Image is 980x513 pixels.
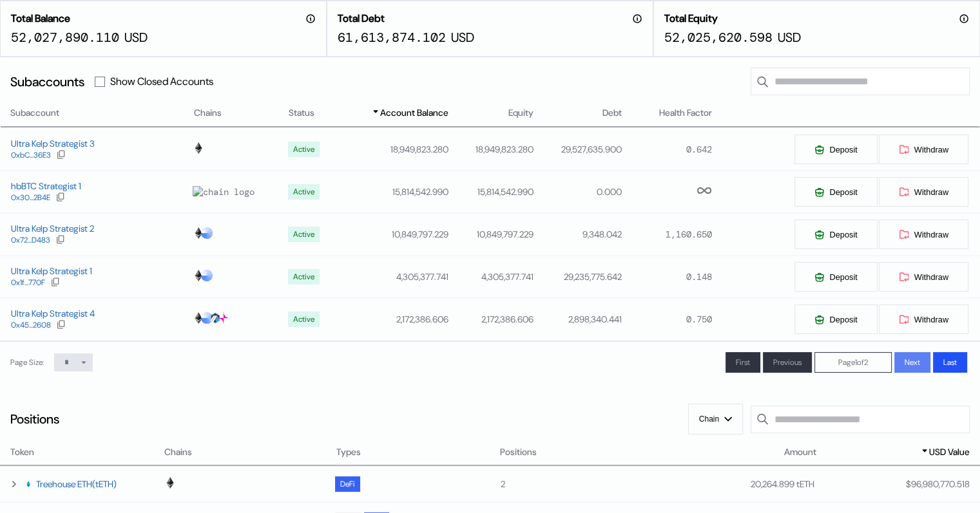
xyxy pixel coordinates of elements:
span: Deposit [829,145,857,154]
button: Deposit [794,134,878,165]
span: Positions [500,445,537,459]
span: First [736,357,750,368]
img: chain logo [164,477,176,489]
img: chain logo [201,270,213,281]
span: Withdraw [914,272,948,282]
div: Active [293,187,314,196]
div: USD [778,29,801,46]
img: chain logo [193,227,204,239]
img: chain logo [193,186,255,198]
h2: Total Balance [11,12,70,25]
td: 9,348.042 [534,213,622,256]
button: Withdraw [878,219,969,250]
img: chain logo [209,312,221,324]
img: chain logo [193,142,204,154]
span: Debt [602,106,622,120]
td: 29,235,775.642 [534,256,622,298]
span: Token [10,445,34,459]
div: USD [124,29,148,46]
div: 0xbC...36E3 [11,151,51,160]
button: Withdraw [878,176,969,207]
div: DeFi [340,480,355,489]
div: Subaccounts [10,73,84,90]
span: Status [289,106,314,120]
div: 52,025,620.598 [664,29,773,46]
span: Equity [508,106,533,120]
span: Withdraw [914,187,948,197]
span: Previous [773,357,802,368]
td: 10,849,797.229 [336,213,449,256]
td: 4,305,377.741 [336,256,449,298]
div: 20,264.899 tETH [751,478,814,490]
label: Show Closed Accounts [110,75,213,88]
button: Next [894,352,930,373]
span: Last [943,357,957,368]
button: Withdraw [878,304,969,335]
div: 0x72...D483 [11,236,50,245]
img: chain logo [201,227,213,239]
h2: Total Equity [664,12,718,25]
td: 0.000 [534,171,622,213]
span: Withdraw [914,145,948,154]
td: 0.642 [622,128,713,171]
div: Active [293,230,314,239]
div: Active [293,315,314,324]
td: 4,305,377.741 [449,256,534,298]
span: Chains [164,445,192,459]
span: Page 1 of 2 [838,357,868,368]
button: Deposit [794,176,878,207]
td: 2,898,340.441 [534,298,622,340]
span: Types [336,445,361,459]
div: 0x1f...770F [11,278,45,287]
span: Chain [699,415,719,424]
div: Active [293,145,314,154]
div: 52,027,890.110 [11,29,119,46]
div: Ultra Kelp Strategist 4 [11,308,95,319]
div: Positions [10,411,59,427]
button: Withdraw [878,134,969,165]
img: tETH_logo_2_%281%29.png [23,479,34,489]
div: Ultra Kelp Strategist 3 [11,138,95,149]
img: chain logo [193,270,204,281]
span: Deposit [829,230,857,239]
span: Deposit [829,272,857,282]
span: Next [905,357,920,368]
span: USD Value [929,445,970,459]
span: Health Factor [659,106,712,120]
button: Deposit [794,219,878,250]
h2: Total Debt [338,12,385,25]
div: 0x45...2608 [11,321,51,330]
td: 18,949,823.280 [449,128,534,171]
button: First [725,352,760,373]
button: Last [933,352,967,373]
td: 15,814,542.990 [336,171,449,213]
div: 61,613,874.102 [338,29,446,46]
img: chain logo [193,312,204,324]
button: Deposit [794,261,878,292]
span: Deposit [829,187,857,197]
div: Active [293,272,314,281]
span: Account Balance [380,106,448,120]
div: Ultra Kelp Strategist 2 [11,223,94,234]
td: 15,814,542.990 [449,171,534,213]
button: Deposit [794,304,878,335]
div: hbBTC Strategist 1 [11,180,81,192]
div: USD [451,29,474,46]
div: 2 [501,478,649,490]
img: chain logo [201,312,213,324]
img: chain logo [218,312,229,324]
td: 0.750 [622,298,713,340]
a: Treehouse ETH(tETH) [36,478,117,490]
button: Withdraw [878,261,969,292]
td: 2,172,386.606 [336,298,449,340]
td: 29,527,635.900 [534,128,622,171]
div: Ultra Kelp Strategist 1 [11,265,92,277]
td: 10,849,797.229 [449,213,534,256]
td: 1,160.650 [622,213,713,256]
div: $ 96,980,770.518 [906,478,970,490]
span: Chains [194,106,222,120]
span: Deposit [829,315,857,324]
div: 0x30...2B4E [11,193,50,202]
span: Withdraw [914,315,948,324]
button: Chain [688,404,743,434]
